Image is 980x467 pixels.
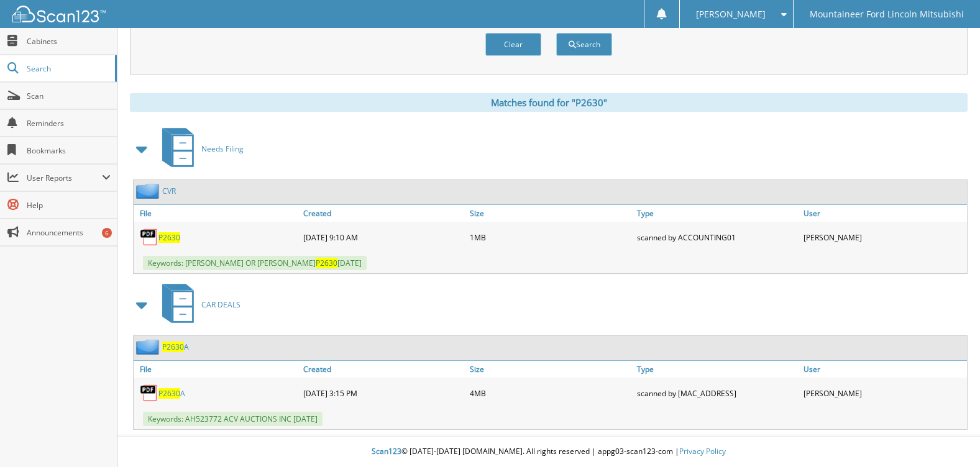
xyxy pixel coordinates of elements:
img: folder2.png [136,339,162,355]
span: Help [27,200,111,211]
div: 4MB [467,381,633,406]
div: scanned by [MAC_ADDRESS] [634,381,800,406]
a: CVR [162,186,176,196]
img: PDF.png [140,228,158,247]
span: [PERSON_NAME] [696,11,766,18]
span: Needs Filing [201,143,244,154]
span: Keywords: [PERSON_NAME] OR [PERSON_NAME] [DATE] [143,256,367,270]
div: [PERSON_NAME] [800,225,967,250]
a: User [800,205,967,222]
span: Scan123 [372,446,401,456]
span: Bookmarks [27,145,111,156]
a: Created [300,361,467,378]
div: scanned by ACCOUNTING01 [634,225,800,250]
a: Size [467,205,633,222]
img: folder2.png [136,183,162,199]
div: [PERSON_NAME] [800,381,967,406]
span: User Reports [27,173,102,183]
img: PDF.png [140,384,158,402]
span: Search [27,63,109,74]
span: Reminders [27,118,111,129]
span: Scan [27,91,111,101]
a: File [134,205,300,222]
a: Type [634,205,800,222]
a: Needs Filing [155,124,244,173]
a: P2630A [158,388,185,399]
button: Search [556,33,612,56]
span: Keywords: AH523772 ACV AUCTIONS INC [DATE] [143,412,323,426]
div: [DATE] 9:10 AM [300,225,467,250]
div: 6 [102,228,112,238]
div: Matches found for "P2630" [130,93,968,112]
a: File [134,361,300,378]
img: scan123-logo-white.svg [12,6,106,22]
span: CAR DEALS [201,299,240,310]
a: User [800,361,967,378]
div: [DATE] 3:15 PM [300,381,467,406]
a: Privacy Policy [679,446,726,456]
span: P2630 [162,342,184,352]
span: Announcements [27,227,111,238]
a: P2630A [162,342,189,352]
div: 1MB [467,225,633,250]
button: Clear [485,33,541,56]
a: Size [467,361,633,378]
div: © [DATE]-[DATE] [DOMAIN_NAME]. All rights reserved | appg03-scan123-com | [117,437,980,467]
span: Cabinets [27,36,111,47]
a: CAR DEALS [155,280,240,329]
a: P2630 [158,232,180,243]
span: P2630 [316,258,337,268]
span: P2630 [158,388,180,399]
a: Created [300,205,467,222]
a: Type [634,361,800,378]
iframe: Chat Widget [918,407,980,467]
span: Mountaineer Ford Lincoln Mitsubishi [810,11,964,18]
